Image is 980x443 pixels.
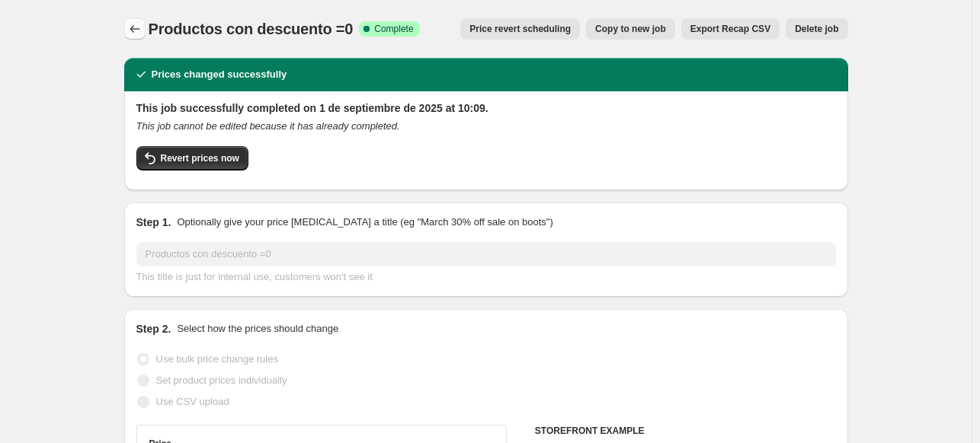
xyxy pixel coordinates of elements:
span: Set product prices individually [156,374,287,386]
button: Price change jobs [124,18,146,40]
button: Delete job [786,18,847,40]
h2: This job successfully completed on 1 de septiembre de 2025 at 10:09. [136,100,836,116]
span: Use CSV upload [156,396,229,407]
h6: STOREFRONT EXAMPLE [535,425,836,437]
span: Copy to new job [595,23,666,35]
h2: Step 2. [136,321,171,336]
button: Copy to new job [586,18,675,40]
i: This job cannot be edited because it has already completed. [136,120,400,132]
h2: Step 1. [136,215,171,230]
span: Use bulk price change rules [156,353,278,365]
span: Delete job [795,23,838,35]
button: Revert prices now [136,146,248,171]
span: Revert prices now [161,152,239,164]
span: Price revert scheduling [469,23,571,35]
span: This title is just for internal use, customers won't see it [136,271,373,282]
h2: Prices changed successfully [152,67,287,82]
button: Price revert scheduling [460,18,580,40]
span: Productos con descuento =0 [149,21,354,37]
span: Complete [374,23,413,35]
button: Export Recap CSV [681,18,780,40]
input: 30% off holiday sale [136,242,836,266]
p: Select how the prices should change [177,321,338,336]
span: Export Recap CSV [690,23,770,35]
p: Optionally give your price [MEDICAL_DATA] a title (eg "March 30% off sale on boots") [177,215,552,230]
